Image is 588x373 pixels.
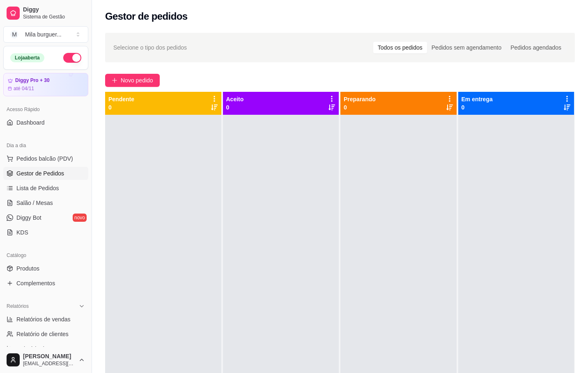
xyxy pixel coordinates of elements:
[3,196,88,209] a: Salão / Mesas
[113,43,187,52] span: Selecione o tipo dos pedidos
[23,14,85,20] span: Sistema de Gestão
[16,315,71,323] span: Relatórios de vendas
[14,85,34,92] article: até 04/11
[3,328,88,341] a: Relatório de clientes
[25,30,62,39] div: Mila burguer ...
[226,103,244,111] p: 0
[112,77,117,83] span: plus
[16,279,55,287] span: Complementos
[16,118,45,127] span: Dashboard
[10,53,44,62] div: Loja aberta
[3,342,88,355] a: Relatório de mesas
[344,103,376,111] p: 0
[16,214,41,222] span: Diggy Bot
[3,116,88,129] a: Dashboard
[105,74,160,87] button: Novo pedido
[3,182,88,195] a: Lista de Pedidos
[15,77,50,84] article: Diggy Pro + 30
[16,184,59,192] span: Lista de Pedidos
[16,264,39,273] span: Produtos
[226,95,244,103] p: Aceito
[3,103,88,116] div: Acesso Rápido
[63,53,81,63] button: Alterar Status
[7,303,29,309] span: Relatórios
[121,76,153,85] span: Novo pedido
[3,167,88,180] a: Gestor de Pedidos
[23,360,75,367] span: [EMAIL_ADDRESS][DOMAIN_NAME]
[10,30,18,39] span: M
[3,350,88,370] button: [PERSON_NAME][EMAIL_ADDRESS][DOMAIN_NAME]
[3,226,88,239] a: KDS
[462,103,493,111] p: 0
[3,26,88,43] button: Select a team
[23,353,75,360] span: [PERSON_NAME]
[3,73,88,96] a: Diggy Pro + 30até 04/11
[16,228,28,237] span: KDS
[3,211,88,224] a: Diggy Botnovo
[3,152,88,165] button: Pedidos balcão (PDV)
[16,330,69,338] span: Relatório de clientes
[506,42,566,53] div: Pedidos agendados
[108,95,134,103] p: Pendente
[108,103,134,111] p: 0
[3,313,88,326] a: Relatórios de vendas
[3,249,88,262] div: Catálogo
[427,42,506,53] div: Pedidos sem agendamento
[373,42,427,53] div: Todos os pedidos
[3,262,88,275] a: Produtos
[3,139,88,152] div: Dia a dia
[344,95,376,103] p: Preparando
[23,6,85,14] span: Diggy
[16,169,64,177] span: Gestor de Pedidos
[16,155,73,163] span: Pedidos balcão (PDV)
[3,277,88,290] a: Complementos
[16,199,53,207] span: Salão / Mesas
[462,95,493,103] p: Em entrega
[3,3,88,23] a: DiggySistema de Gestão
[105,10,188,23] h2: Gestor de pedidos
[16,345,66,353] span: Relatório de mesas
